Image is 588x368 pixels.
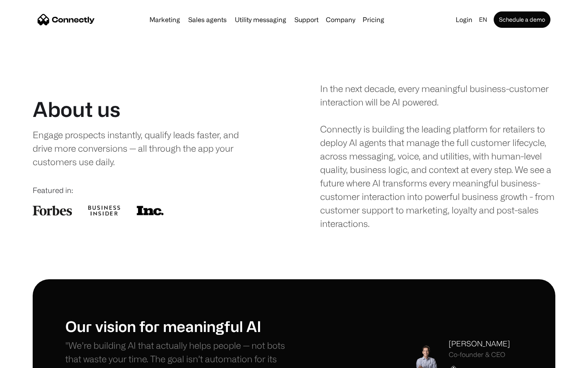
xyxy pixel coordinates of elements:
a: Support [291,16,322,23]
div: en [479,14,487,25]
a: Schedule a demo [494,11,550,28]
a: Login [452,14,476,25]
a: Marketing [146,16,183,23]
div: Co-founder & CEO [449,351,510,359]
h1: Our vision for meaningful AI [65,317,294,335]
a: Pricing [359,16,388,23]
ul: Language list [16,354,49,365]
div: Engage prospects instantly, qualify leads faster, and drive more conversions — all through the ap... [33,128,256,168]
div: Company [326,14,355,25]
a: Sales agents [185,16,230,23]
div: [PERSON_NAME] [449,338,510,349]
div: In the next decade, every meaningful business-customer interaction will be AI powered. Connectly ... [320,82,555,230]
h1: About us [33,97,120,121]
a: Utility messaging [232,16,290,23]
aside: Language selected: English [8,353,49,365]
div: Featured in: [33,185,268,196]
